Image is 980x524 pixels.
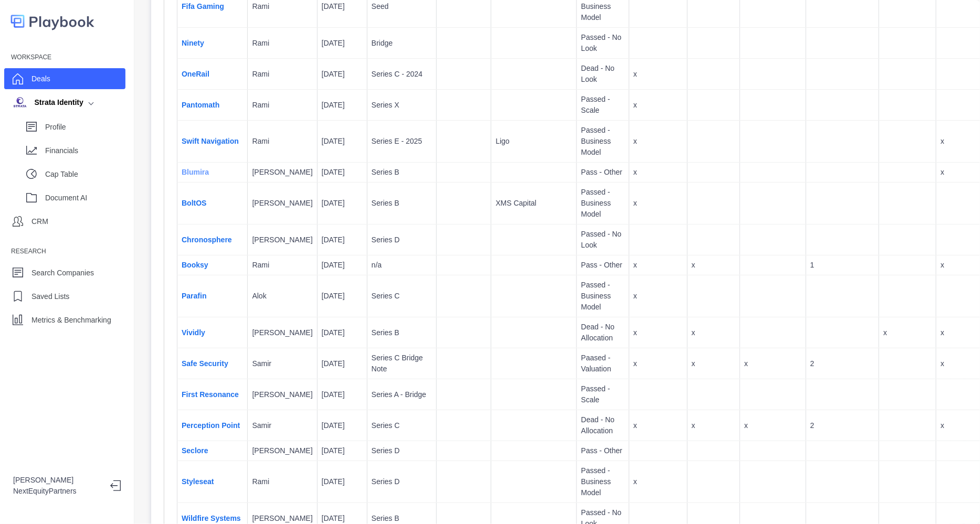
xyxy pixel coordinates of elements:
p: Ligo [496,136,572,147]
p: [DATE] [322,136,363,147]
p: Dead - No Look [581,63,625,85]
p: Passed - Scale [581,94,625,116]
p: XMS Capital [496,198,572,209]
p: [PERSON_NAME] [252,234,312,245]
p: x [634,291,683,302]
p: x [744,358,801,369]
p: 1 [810,260,874,271]
a: Booksy [182,261,208,269]
p: Dead - No Allocation [581,322,625,344]
div: Strata Identity [13,97,83,108]
p: Seed [372,1,432,12]
p: Deals [31,73,50,84]
p: Document AI [45,193,125,204]
p: Rami [252,136,312,147]
a: Blumira [182,168,209,176]
p: Passed - Business Model [581,187,625,220]
p: x [883,327,932,338]
p: Samir [252,420,312,431]
p: Series B [372,198,432,209]
p: Series C [372,291,432,302]
p: Rami [252,100,312,111]
p: [DATE] [322,420,363,431]
p: n/a [372,260,432,271]
p: [DATE] [322,167,363,178]
a: OneRail [182,70,209,78]
p: CRM [31,216,48,227]
p: [DATE] [322,100,363,111]
p: x [634,167,683,178]
p: x [634,69,683,80]
p: Series E - 2025 [372,136,432,147]
a: Ninety [182,39,204,47]
a: First Resonance [182,390,239,399]
p: x [692,358,736,369]
p: [PERSON_NAME] [252,167,312,178]
p: Passed - Business Model [581,465,625,498]
p: [DATE] [322,38,363,49]
p: [DATE] [322,198,363,209]
p: Search Companies [31,268,94,279]
p: [PERSON_NAME] [252,445,312,456]
a: Safe Security [182,359,228,368]
p: Financials [45,145,125,156]
p: [DATE] [322,260,363,271]
p: [PERSON_NAME] [252,389,312,400]
p: Passed - No Look [581,32,625,54]
p: Series D [372,476,432,487]
p: Pass - Other [581,260,625,271]
p: x [634,136,683,147]
p: Passed - Business Model [581,280,625,313]
p: Series A - Bridge [372,389,432,400]
p: x [634,420,683,431]
p: Rami [252,69,312,80]
p: x [634,260,683,271]
p: Passed - Business Model [581,125,625,158]
p: [DATE] [322,1,363,12]
p: [DATE] [322,513,363,524]
p: Series B [372,327,432,338]
p: Bridge [372,38,432,49]
p: Rami [252,260,312,271]
a: Styleseat [182,477,214,486]
p: [DATE] [322,445,363,456]
p: Pass - Other [581,167,625,178]
p: [PERSON_NAME] [13,475,102,486]
a: Perception Point [182,421,240,430]
p: Rami [252,476,312,487]
p: x [692,327,736,338]
p: Series B [372,167,432,178]
p: x [634,198,683,209]
a: Fifa Gaming [182,2,224,10]
p: Paased - Valuation [581,352,625,375]
p: Alok [252,291,312,302]
p: x [634,100,683,111]
p: [DATE] [322,291,363,302]
p: [DATE] [322,358,363,369]
p: NextEquityPartners [13,486,102,497]
a: Seclore [182,446,208,455]
p: [DATE] [322,327,363,338]
p: [PERSON_NAME] [252,513,312,524]
p: Pass - Other [581,445,625,456]
p: Metrics & Benchmarking [31,315,111,326]
a: Wildfire Systems [182,514,241,522]
p: [DATE] [322,389,363,400]
p: 2 [810,358,874,369]
p: Dead - No Allocation [581,414,625,436]
img: logo-colored [10,10,94,32]
a: BoltOS [182,199,206,207]
p: Saved Lists [31,291,69,302]
p: Passed - Scale [581,383,625,405]
a: Pantomath [182,101,219,109]
p: [DATE] [322,69,363,80]
p: Series B [372,513,432,524]
p: x [634,327,683,338]
p: Passed - No Look [581,229,625,251]
a: Vividly [182,328,205,337]
p: Series D [372,234,432,245]
p: x [634,358,683,369]
p: [PERSON_NAME] [252,327,312,338]
p: [DATE] [322,234,363,245]
p: Rami [252,1,312,12]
